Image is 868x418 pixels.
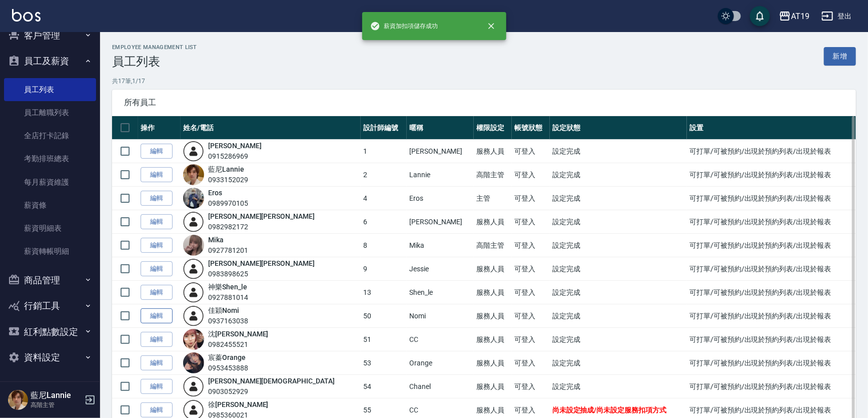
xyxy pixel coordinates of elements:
td: 設定完成 [550,187,687,210]
th: 帳號狀態 [512,116,550,140]
a: 編輯 [141,285,173,300]
div: 0983898625 [208,269,315,279]
div: AT19 [791,10,809,23]
td: Nomi [407,304,474,328]
img: avatar.jpeg [183,352,204,373]
a: 神樂Shen_le [208,283,247,291]
a: 編輯 [141,167,173,183]
td: 高階主管 [474,234,512,257]
td: Jessie [407,257,474,281]
p: 高階主管 [31,400,82,409]
td: 9 [361,257,407,281]
td: 可登入 [512,375,550,398]
div: 0933152029 [208,175,248,185]
td: 可登入 [512,351,550,375]
td: 可打單/可被預約/出現於預約列表/出現於報表 [687,328,856,351]
a: 考勤排班總表 [4,147,96,170]
td: 2 [361,163,407,187]
a: 編輯 [141,214,173,230]
a: 薪資明細表 [4,217,96,240]
td: 可登入 [512,304,550,328]
button: close [480,15,502,37]
p: 共 17 筆, 1 / 17 [112,77,856,86]
div: 0927781201 [208,245,248,256]
td: 可打單/可被預約/出現於預約列表/出現於報表 [687,187,856,210]
a: 徐[PERSON_NAME] [208,400,268,408]
a: 薪資條 [4,194,96,217]
img: user-login-man-human-body-mobile-person-512.png [183,305,204,326]
td: 可打單/可被預約/出現於預約列表/出現於報表 [687,281,856,304]
a: 編輯 [141,191,173,206]
button: 員工及薪資 [4,48,96,74]
th: 權限設定 [474,116,512,140]
span: 所有員工 [124,98,844,108]
span: 尚未設定抽成/尚未設定服務扣項方式 [552,406,666,414]
th: 操作 [138,116,181,140]
a: 藍尼Lannie [208,165,244,173]
a: 編輯 [141,261,173,277]
td: Eros [407,187,474,210]
a: Eros [208,189,222,197]
img: Logo [12,9,41,22]
a: 編輯 [141,379,173,394]
td: 設定完成 [550,304,687,328]
td: 設定完成 [550,375,687,398]
td: 54 [361,375,407,398]
img: avatar.jpeg [183,188,204,209]
button: AT19 [775,6,813,27]
td: 可打單/可被預約/出現於預約列表/出現於報表 [687,257,856,281]
img: avatar.jpeg [183,235,204,256]
a: [PERSON_NAME][PERSON_NAME] [208,212,315,220]
td: 可登入 [512,328,550,351]
h3: 員工列表 [112,55,197,69]
a: [PERSON_NAME][PERSON_NAME] [208,259,315,267]
button: 資料設定 [4,344,96,370]
td: 50 [361,304,407,328]
a: 佳穎Nomi [208,306,239,314]
td: 可登入 [512,210,550,234]
td: 51 [361,328,407,351]
a: 編輯 [141,144,173,159]
a: 編輯 [141,402,173,418]
a: 編輯 [141,308,173,324]
td: 可打單/可被預約/出現於預約列表/出現於報表 [687,210,856,234]
td: 設定完成 [550,210,687,234]
td: 服務人員 [474,281,512,304]
a: 沈[PERSON_NAME] [208,330,268,338]
td: 可登入 [512,140,550,163]
td: Orange [407,351,474,375]
button: 客戶管理 [4,23,96,49]
td: 服務人員 [474,304,512,328]
td: 主管 [474,187,512,210]
div: 0989970105 [208,198,248,209]
td: 服務人員 [474,257,512,281]
td: 服務人員 [474,140,512,163]
button: 登出 [817,7,856,26]
th: 設計師編號 [361,116,407,140]
th: 暱稱 [407,116,474,140]
td: 可登入 [512,257,550,281]
a: 員工離職列表 [4,101,96,124]
div: 0903052929 [208,386,334,397]
td: 13 [361,281,407,304]
button: 行銷工具 [4,293,96,319]
td: 設定完成 [550,163,687,187]
div: 0953453888 [208,363,248,373]
td: 設定完成 [550,257,687,281]
td: 可打單/可被預約/出現於預約列表/出現於報表 [687,304,856,328]
th: 設置 [687,116,856,140]
td: 設定完成 [550,140,687,163]
td: 53 [361,351,407,375]
a: 編輯 [141,332,173,347]
h2: Employee Management List [112,44,197,51]
div: 0927881014 [208,292,248,303]
div: 0982455521 [208,339,268,350]
a: 宸蓁Orange [208,353,246,361]
button: 商品管理 [4,267,96,293]
td: 服務人員 [474,210,512,234]
img: Person [8,390,28,410]
td: 可登入 [512,187,550,210]
a: 新增 [824,47,856,66]
td: 可打單/可被預約/出現於預約列表/出現於報表 [687,375,856,398]
div: 0937163038 [208,316,248,326]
